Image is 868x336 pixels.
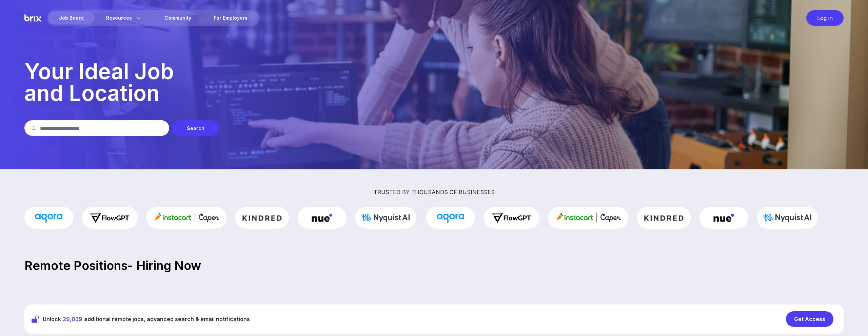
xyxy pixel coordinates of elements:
[786,311,833,327] div: Get Access
[48,12,95,24] div: Job Board
[24,61,844,104] p: Your Ideal Job and Location
[803,10,844,26] a: Log in
[154,12,202,24] a: Community
[806,10,844,26] div: Log in
[63,316,82,322] span: 29,039
[203,12,258,24] a: For Employers
[172,120,219,136] div: Search
[24,10,41,26] img: Brix Logo
[95,12,153,24] div: Resources
[43,315,250,323] span: Unlock additional remote jobs, advanced search & email notifications
[786,311,837,327] a: Get Access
